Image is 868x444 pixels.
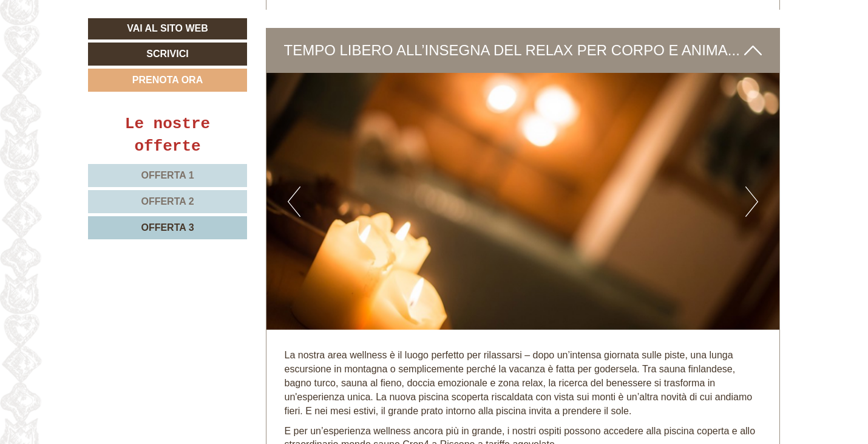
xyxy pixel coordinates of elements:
button: Next [745,186,758,217]
span: Offerta 3 [141,222,194,233]
a: Vai al sito web [88,18,247,39]
p: La nostra area wellness è il luogo perfetto per rilassarsi – dopo un’intensa giornata sulle piste... [285,349,762,418]
a: Prenota ora [88,69,247,92]
span: Offerta 1 [141,170,194,180]
button: Previous [288,186,300,217]
a: Scrivici [88,43,247,66]
span: Offerta 2 [141,196,194,207]
div: TEMPO LIBERO ALL’INSEGNA DEL RELAX PER CORPO E ANIMA... [266,28,781,73]
div: Le nostre offerte [88,113,247,158]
